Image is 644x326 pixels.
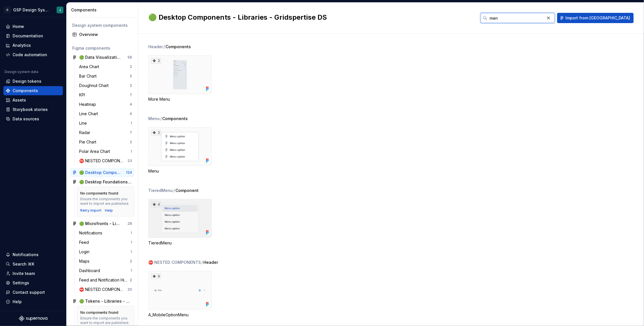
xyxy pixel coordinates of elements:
[79,92,87,98] div: KPI
[70,219,134,228] a: 🟢 Microfronts - Libraries - Gridspertise DS28
[127,55,132,60] div: 58
[77,238,134,247] a: Feed1
[77,156,134,165] a: ⛔️ NESTED COMPONENTS23
[13,52,47,58] div: Code automation
[13,280,29,286] div: Settings
[3,250,63,259] button: Notifications
[148,55,212,102] div: 2More Menu
[79,277,130,283] div: Feed and Notification History
[203,260,218,265] span: Header
[13,116,39,122] div: Data sources
[70,177,134,187] a: 🟢 Desktop Foundations - Libraries - Gridspertise DS
[148,96,212,102] div: More Menu
[13,78,41,84] div: Design tokens
[130,74,132,78] div: 5
[148,240,212,246] div: TieredMenu
[79,240,91,245] div: Feed
[70,30,134,39] a: Overview
[71,7,135,13] div: Components
[13,299,22,305] div: Help
[487,13,545,23] input: Search in components...
[162,116,188,122] span: Components
[151,274,161,279] div: 9
[79,158,127,164] div: ⛔️ NESTED COMPONENTS
[127,287,132,292] div: 20
[77,137,134,147] a: Pie Chart2
[81,208,102,213] button: Retry import
[173,188,175,193] span: /
[151,58,161,64] div: 2
[77,81,134,90] a: Doughnut Chart2
[3,77,63,86] a: Design tokens
[3,260,63,269] button: Search ⌘K
[59,8,61,12] div: J
[3,105,63,114] a: Storybook stories
[77,257,134,266] a: Maps2
[3,96,63,105] a: Assets
[148,13,474,22] h2: 🟢 Desktop Components - Libraries - Gridspertise DS
[130,140,132,144] div: 2
[79,230,105,236] div: Notifications
[77,228,134,238] a: Notifications1
[13,88,38,94] div: Components
[81,316,131,325] div: Ensure the components you want to import are published.
[148,127,212,174] div: 2Menu
[79,120,89,126] div: Line
[3,114,63,123] a: Data sources
[79,298,132,304] div: 🟢 Tokens - Libraries - Gridspertise DS
[3,86,63,95] a: Components
[131,149,132,154] div: 1
[148,188,173,193] div: TieredMenu
[77,285,134,294] a: ⛔️ NESTED COMPONENTS20
[79,268,102,274] div: Dashboard
[77,72,134,81] a: Bar Chart5
[77,266,134,275] a: Dashboard1
[148,44,163,50] div: Header
[557,13,634,23] button: Import from [GEOGRAPHIC_DATA]
[79,179,132,185] div: 🟢 Desktop Foundations - Libraries - Gridspertise DS
[1,4,65,16] button: GGSP Design SystemJ
[131,250,132,254] div: 1
[77,109,134,118] a: Line Chart4
[77,128,134,137] a: Radar7
[13,261,34,267] div: Search ⌘K
[5,70,38,74] div: Design system data
[79,258,92,264] div: Maps
[77,100,134,109] a: Heatmap4
[79,249,92,255] div: Login
[79,139,99,145] div: Pie Chart
[13,97,26,103] div: Assets
[127,221,132,226] div: 28
[131,240,132,245] div: 1
[565,15,630,21] span: Import from [GEOGRAPHIC_DATA]
[130,259,132,264] div: 2
[3,278,63,287] a: Settings
[148,271,212,318] div: 9A_MobileOptionMenu
[105,208,113,213] a: Help
[131,121,132,125] div: 1
[79,287,127,292] div: ⛔️ NESTED COMPONENTS
[79,32,132,37] div: Overview
[81,310,119,315] div: No components found
[79,73,99,79] div: Bar Chart
[77,62,134,71] a: Area Chart2
[130,93,132,97] div: 7
[165,44,191,50] span: Components
[148,168,212,174] div: Menu
[3,50,63,59] a: Code automation
[163,44,165,50] span: /
[148,260,201,265] div: ⛔️ NESTED COMPONENTS
[126,170,132,175] div: 124
[19,316,47,321] svg: Supernova Logo
[72,45,132,51] div: Figma components
[13,42,31,48] div: Analytics
[77,119,134,128] a: Line1
[81,191,119,196] div: No components found
[131,268,132,273] div: 1
[130,64,132,69] div: 2
[151,130,161,135] div: 2
[70,297,134,306] a: 🟢 Tokens - Libraries - Gridspertise DS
